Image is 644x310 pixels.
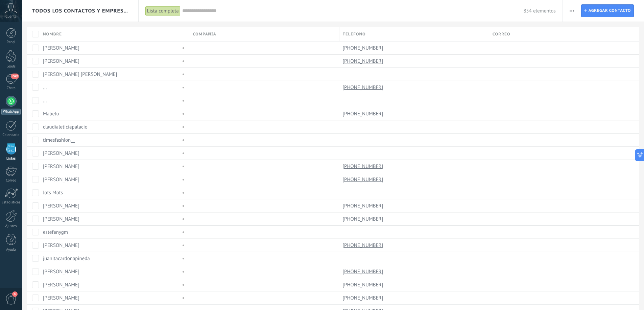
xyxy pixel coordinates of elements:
a: juanitacardonapineda [43,255,90,262]
a: Agregar contacto [581,4,634,17]
a: [PERSON_NAME] [43,203,79,209]
span: 4 [12,291,18,297]
a: Mabelu [43,111,59,117]
a: [PERSON_NAME] [43,216,79,222]
span: 249 [11,74,19,79]
div: WhatsApp [1,109,21,115]
div: Leads [1,64,21,69]
div: Estadísticas [1,200,21,205]
a: [PERSON_NAME] [43,150,79,157]
span: Compañía [193,31,216,37]
a: [PERSON_NAME] [PERSON_NAME] [43,71,117,78]
div: Lista completa [145,6,181,16]
a: [PERSON_NAME] [43,163,79,170]
a: [PERSON_NAME] [43,269,79,275]
div: Calendario [1,133,21,137]
div: Panel [1,40,21,45]
a: estefanygm [43,229,68,235]
div: Ayuda [1,248,21,252]
a: [PHONE_NUMBER] [343,176,385,182]
div: Chats [1,86,21,90]
div: Listas [1,157,21,161]
a: timesfashion__ [43,137,75,143]
a: [PHONE_NUMBER] [343,295,385,301]
a: [PERSON_NAME] [43,176,79,183]
button: Más [567,4,577,17]
a: [PERSON_NAME] [43,58,79,64]
a: [PHONE_NUMBER] [343,84,385,90]
a: [PHONE_NUMBER] [343,282,385,288]
a: [PHONE_NUMBER] [343,269,385,275]
span: Teléfono [343,31,366,37]
span: Cuenta [5,15,17,19]
a: Jots Mots [43,190,63,196]
a: [PERSON_NAME] [43,242,79,249]
a: [PHONE_NUMBER] [343,163,385,169]
a: [PERSON_NAME] [43,45,79,51]
div: Correo [1,178,21,183]
span: Nombre [43,31,62,37]
a: [PERSON_NAME] [43,282,79,288]
a: [PHONE_NUMBER] [343,111,385,117]
a: ... [43,97,47,104]
span: Todos los contactos y empresas [32,8,129,14]
a: ... [43,84,47,91]
a: [PHONE_NUMBER] [343,45,385,51]
a: [PHONE_NUMBER] [343,216,385,222]
a: [PHONE_NUMBER] [343,58,385,64]
a: [PERSON_NAME] ️ [43,295,81,301]
div: Ajustes [1,224,21,228]
span: 854 elementos [523,8,555,14]
span: Correo [493,31,510,37]
a: [PHONE_NUMBER] [343,203,385,209]
a: [PHONE_NUMBER] [343,242,385,248]
a: claudialeticiapalacio [43,124,88,130]
span: Agregar contacto [589,5,631,17]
